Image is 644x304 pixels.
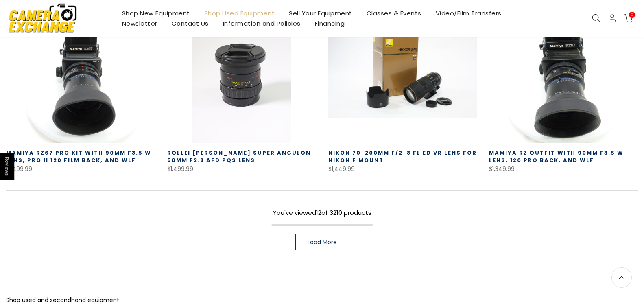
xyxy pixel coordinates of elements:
[328,149,477,164] a: Nikon 70-200mm f/2-8 FL ED VR Lens for Nikon F Mount
[308,239,337,245] span: Load More
[115,18,164,28] a: Newsletter
[282,8,360,18] a: Sell Your Equipment
[167,164,316,174] div: $1,499.99
[308,18,352,28] a: Financing
[489,149,624,164] a: Mamiya RZ Outfit with 90MM F3.5 W Lens, 120 Pro Back, and WLF
[316,208,321,217] span: 12
[216,18,308,28] a: Information and Policies
[328,164,477,174] div: $1,449.99
[115,8,197,18] a: Shop New Equipment
[273,208,371,217] span: You've viewed of 3210 products
[197,8,282,18] a: Shop Used Equipment
[6,164,155,174] div: $1,499.99
[359,8,428,18] a: Classes & Events
[164,18,216,28] a: Contact Us
[489,164,638,174] div: $1,349.99
[428,8,509,18] a: Video/Film Transfers
[167,149,311,164] a: Rollei [PERSON_NAME] Super Angulon 50MM F2.8 AFD PQS Lens
[295,234,349,250] a: Load More
[6,149,151,164] a: Mamiya RZ67 Pro Kit with 90MM F3.5 W Lens, Pro II 120 Film Back, and WLF
[624,14,633,23] a: 0
[629,12,635,18] span: 0
[611,267,632,288] a: Back to the top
